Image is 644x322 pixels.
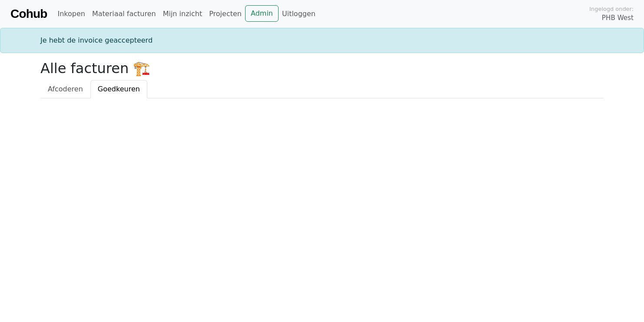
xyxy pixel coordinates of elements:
[90,80,147,98] a: Goedkeuren
[279,5,319,23] a: Uitloggen
[40,60,604,77] h2: Alle facturen 🏗️
[35,35,609,46] div: Je hebt de invoice geaccepteerd
[54,5,88,23] a: Inkopen
[602,13,634,23] span: PHB West
[48,85,83,93] span: Afcoderen
[89,5,159,23] a: Materiaal facturen
[159,5,206,23] a: Mijn inzicht
[589,5,634,13] span: Ingelogd onder:
[245,5,279,22] a: Admin
[98,85,140,93] span: Goedkeuren
[10,3,47,24] a: Cohub
[206,5,245,23] a: Projecten
[40,80,90,98] a: Afcoderen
